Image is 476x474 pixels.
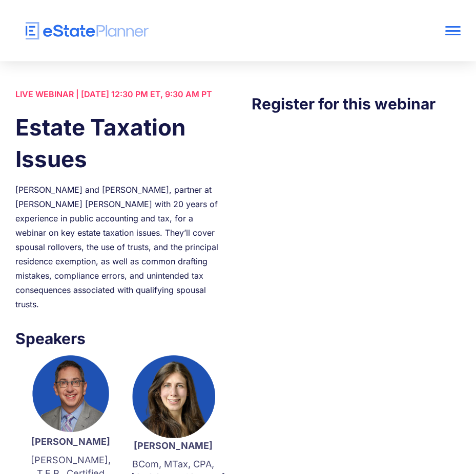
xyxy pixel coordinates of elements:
[15,87,224,101] div: LIVE WEBINAR | [DATE] 12:30 PM ET, 9:30 AM PT
[15,183,224,311] div: [PERSON_NAME] and [PERSON_NAME], partner at [PERSON_NAME] [PERSON_NAME] with 20 years of experien...
[15,111,224,175] h1: Estate Taxation Issues
[252,136,461,310] iframe: Form 0
[15,327,224,350] h3: Speakers
[252,92,461,116] h3: Register for this webinar
[31,436,110,447] strong: [PERSON_NAME]
[15,22,371,40] a: home
[134,440,213,451] strong: [PERSON_NAME]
